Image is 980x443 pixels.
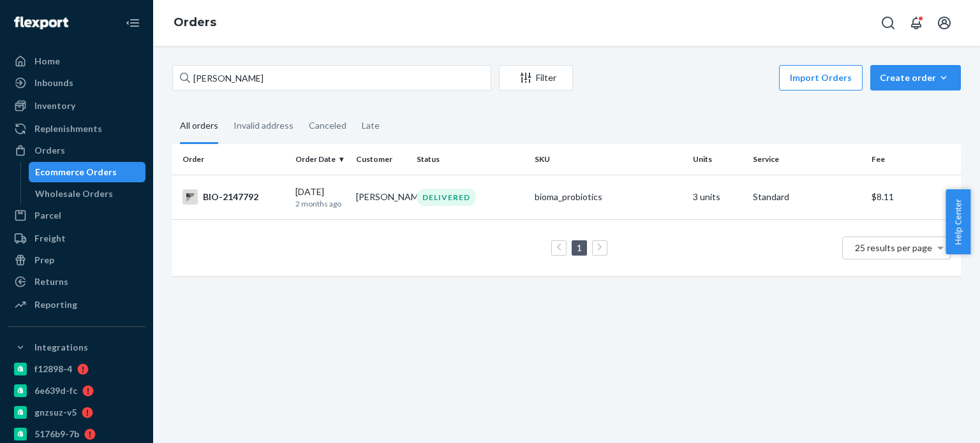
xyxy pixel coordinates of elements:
[29,184,146,204] a: Wholesale Orders
[34,406,77,419] div: gnzsuz-v5
[8,402,145,423] a: gnzsuz-v5
[417,189,476,206] div: DELIVERED
[779,65,863,91] button: Import Orders
[34,428,79,440] div: 5176b9-7b
[234,109,293,142] div: Invalid address
[34,363,72,375] div: f12898-4
[34,341,88,354] div: Integrations
[180,109,218,144] div: All orders
[8,359,145,379] a: f12898-4
[34,209,61,222] div: Parcel
[174,15,216,29] a: Orders
[866,175,961,219] td: $8.11
[34,55,60,68] div: Home
[34,298,77,311] div: Reporting
[8,119,145,139] a: Replenishments
[182,189,285,205] div: BIO-2147792
[688,175,748,219] td: 3 units
[29,162,146,182] a: Ecommerce Orders
[8,337,145,358] button: Integrations
[946,189,970,254] button: Help Center
[120,10,145,36] button: Close Navigation
[748,144,866,175] th: Service
[34,144,65,157] div: Orders
[295,198,346,209] p: 2 months ago
[535,191,682,203] div: bioma_probiotics
[8,294,145,315] a: Reporting
[172,144,290,175] th: Order
[574,242,584,253] a: Page 1 is your current page
[14,17,68,29] img: Flexport logo
[688,144,748,175] th: Units
[35,187,113,200] div: Wholesale Orders
[34,76,73,89] div: Inbounds
[356,154,406,164] div: Customer
[880,71,951,84] div: Create order
[8,73,145,93] a: Inbounds
[412,144,530,175] th: Status
[500,71,572,84] div: Filter
[34,232,66,245] div: Freight
[8,250,145,270] a: Prep
[34,99,75,112] div: Inventory
[8,51,145,71] a: Home
[875,10,901,36] button: Open Search Box
[34,384,77,397] div: 6e639d-fc
[855,242,932,253] span: 25 results per page
[163,4,226,41] ol: breadcrumbs
[8,96,145,116] a: Inventory
[295,185,346,209] div: [DATE]
[35,166,117,178] div: Ecommerce Orders
[8,272,145,292] a: Returns
[172,65,491,91] input: Search orders
[903,10,929,36] button: Open notifications
[932,10,957,36] button: Open account menu
[870,65,961,91] button: Create order
[499,65,573,91] button: Filter
[866,144,961,175] th: Fee
[351,175,412,219] td: [PERSON_NAME]
[34,275,68,288] div: Returns
[362,109,380,142] div: Late
[8,205,145,226] a: Parcel
[8,140,145,161] a: Orders
[8,381,145,401] a: 6e639d-fc
[34,122,102,135] div: Replenishments
[8,228,145,249] a: Freight
[290,144,351,175] th: Order Date
[753,191,861,203] p: Standard
[309,109,346,142] div: Canceled
[530,144,687,175] th: SKU
[34,254,54,266] div: Prep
